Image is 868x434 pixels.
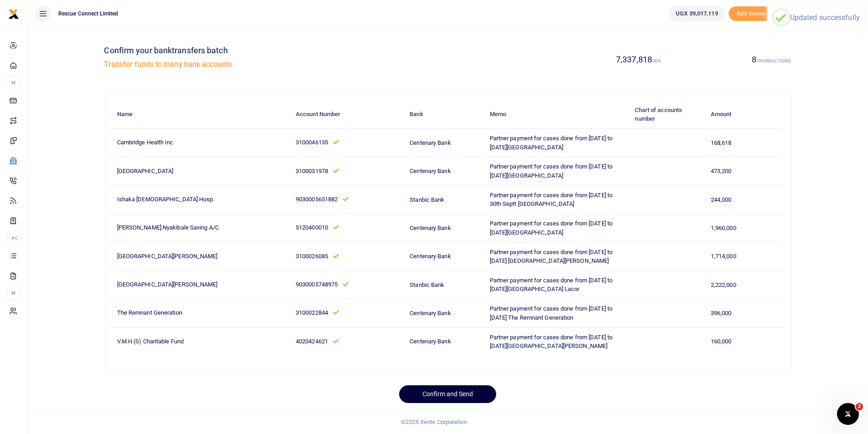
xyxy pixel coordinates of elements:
[343,196,349,203] a: This number has been validated
[484,128,630,157] td: Partner payment for cases done from [DATE] to [DATE][GEOGRAPHIC_DATA]
[333,224,339,231] a: This number has been validated
[333,253,339,260] a: This number has been validated
[117,168,174,174] span: [GEOGRAPHIC_DATA]
[729,6,774,21] span: Add money
[706,101,784,129] th: Amount: activate to sort column ascending
[756,58,791,63] small: TRANSACTIONS
[291,101,405,129] th: Account Number: activate to sort column ascending
[399,385,496,403] button: Confirm and Send
[296,309,328,316] span: 3100022844
[333,338,339,345] a: This number has been validated
[630,101,705,129] th: Chart of accounts number: activate to sort column ascending
[837,403,859,425] iframe: Intercom live chat
[484,327,630,356] td: Partner payment for cases done from [DATE] to [DATE][GEOGRAPHIC_DATA][PERSON_NAME]
[7,75,20,90] li: M
[405,128,484,157] td: Centenary Bank
[333,168,339,174] a: This number has been validated
[665,5,728,22] li: Wallet ballance
[616,53,661,66] label: 7,337,818
[117,139,174,146] span: Cambridge Health Inc
[343,281,349,288] a: This number has been validated
[752,53,791,66] label: 8
[8,9,19,20] img: logo-small
[296,224,328,231] span: 5120400010
[405,185,484,214] td: Stanbic Bank
[117,309,182,316] span: The Remnant Generation
[706,185,784,214] td: 244,000
[405,101,484,129] th: Bank: activate to sort column ascending
[652,58,661,63] small: UGX
[484,157,630,185] td: Partner payment for cases done from [DATE] to [DATE][GEOGRAPHIC_DATA]
[117,338,184,345] span: V.M.H (S) Charitable Fund
[8,10,19,17] a: logo-small logo-large logo-large
[296,281,338,288] span: 9030005748975
[484,214,630,242] td: Partner payment for cases done from [DATE] to [DATE][GEOGRAPHIC_DATA]
[405,214,484,242] td: Centenary Bank
[729,6,774,21] li: Toup your wallet
[117,281,218,288] span: [GEOGRAPHIC_DATA][PERSON_NAME]
[484,299,630,327] td: Partner payment for cases done from [DATE] to [DATE] The Remnant Generation
[117,224,219,231] span: [PERSON_NAME].Nyakibale Saving A/C
[790,13,860,22] div: Updated successfully
[706,157,784,185] td: 473,200
[296,196,338,203] span: 9030005651882
[7,230,20,245] li: Ac
[706,128,784,157] td: 168,618
[405,157,484,185] td: Centenary Bank
[405,271,484,299] td: Stanbic Bank
[706,299,784,327] td: 396,000
[676,9,718,18] span: UGX 39,017,119
[112,101,290,129] th: Name: activate to sort column descending
[296,139,328,146] span: 3100046135
[296,253,328,260] span: 3100026085
[296,338,328,345] span: 4020424621
[729,10,774,16] a: Add money
[706,242,784,271] td: 1,714,000
[117,196,215,203] span: Ishaka [DEMOGRAPHIC_DATA] Hosp.
[669,5,724,22] a: UGX 39,017,119
[484,242,630,271] td: Partner payment for cases done from [DATE] to [DATE] [GEOGRAPHIC_DATA][PERSON_NAME]
[55,10,122,18] span: Rescue Connect Limited
[706,327,784,356] td: 160,000
[484,271,630,299] td: Partner payment for cases done from [DATE] to [DATE][GEOGRAPHIC_DATA] Lacor
[296,168,328,174] span: 3100031978
[484,101,630,129] th: Memo: activate to sort column ascending
[104,60,444,69] h5: Transfer funds to many bank accounts
[706,214,784,242] td: 1,960,000
[117,253,218,260] span: [GEOGRAPHIC_DATA][PERSON_NAME]
[104,46,444,56] h4: Confirm your banktransfers batch
[7,286,20,301] li: M
[405,327,484,356] td: Centenary Bank
[484,185,630,214] td: Partner payment for cases done from [DATE] to 30th Septt [GEOGRAPHIC_DATA]
[706,271,784,299] td: 2,222,000
[333,139,339,146] a: This number has been validated
[405,242,484,271] td: Centenary Bank
[856,403,863,410] span: 2
[405,299,484,327] td: Centenary Bank
[333,309,339,316] a: This number has been validated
